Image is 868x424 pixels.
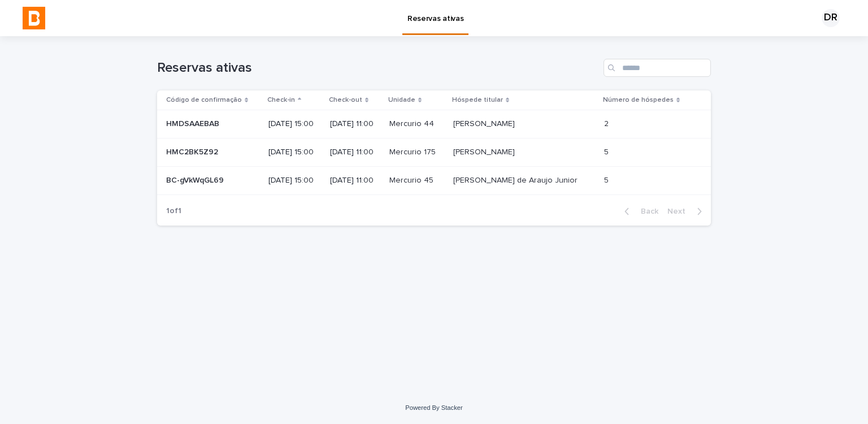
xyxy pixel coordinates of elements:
[166,94,242,106] p: Código de confirmação
[23,7,45,29] img: NnDbqpVWR6iGvzpSnmHx
[389,145,438,157] p: Mercurio 175
[615,206,663,217] button: Back
[604,59,711,77] input: Search
[822,9,840,27] div: DR
[268,148,321,157] p: [DATE] 15:00
[268,176,321,185] p: [DATE] 15:00
[389,174,436,185] p: Mercurio 45
[329,94,362,106] p: Check-out
[166,117,222,129] p: HMDSAAEBAB
[166,145,220,157] p: HMC2BK5Z92
[157,197,190,225] p: 1 of 1
[157,110,711,139] tr: HMDSAAEBABHMDSAAEBAB [DATE] 15:00[DATE] 11:00Mercurio 44Mercurio 44 [PERSON_NAME][PERSON_NAME] 22
[453,117,517,129] p: [PERSON_NAME]
[268,119,321,129] p: [DATE] 15:00
[452,94,503,106] p: Hóspede titular
[267,94,295,106] p: Check-in
[330,148,380,157] p: [DATE] 11:00
[634,207,658,215] span: Back
[330,176,380,185] p: [DATE] 11:00
[157,139,711,167] tr: HMC2BK5Z92HMC2BK5Z92 [DATE] 15:00[DATE] 11:00Mercurio 175Mercurio 175 [PERSON_NAME][PERSON_NAME] 55
[166,174,226,185] p: BC-gVkWqGL69
[603,94,674,106] p: Número de hóspedes
[663,206,711,217] button: Next
[389,117,436,129] p: Mercurio 44
[604,117,611,129] p: 2
[157,166,711,194] tr: BC-gVkWqGL69BC-gVkWqGL69 [DATE] 15:00[DATE] 11:00Mercurio 45Mercurio 45 [PERSON_NAME] de Araujo J...
[604,145,611,157] p: 5
[453,174,580,185] p: [PERSON_NAME] de Araujo Junior
[453,145,517,157] p: [PERSON_NAME]
[388,94,415,106] p: Unidade
[604,174,611,185] p: 5
[667,207,692,215] span: Next
[157,60,599,76] h1: Reservas ativas
[405,404,462,411] a: Powered By Stacker
[330,119,380,129] p: [DATE] 11:00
